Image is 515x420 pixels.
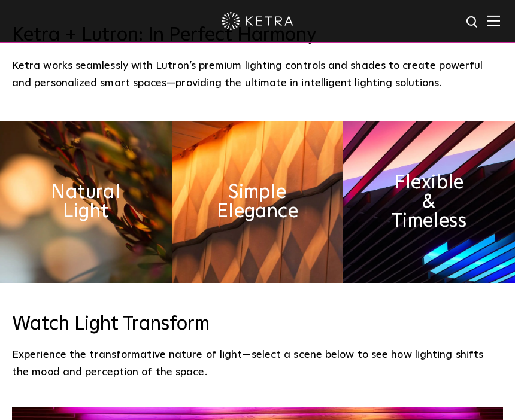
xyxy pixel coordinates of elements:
[172,121,344,283] img: simple_elegance
[487,15,500,26] img: Hamburger%20Nav.svg
[12,313,503,336] h3: Watch Light Transform
[465,15,480,30] img: search icon
[12,57,503,92] div: Ketra works seamlessly with Lutron’s premium lighting controls and shades to create powerful and ...
[222,12,293,30] img: ketra-logo-2019-white
[12,346,503,381] p: Experience the transformative nature of light—select a scene below to see how lighting shifts the...
[43,183,129,221] h2: Natural Light
[386,174,472,231] h2: Flexible & Timeless
[343,121,515,283] img: flexible_timeless_ketra
[214,183,300,221] h2: Simple Elegance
